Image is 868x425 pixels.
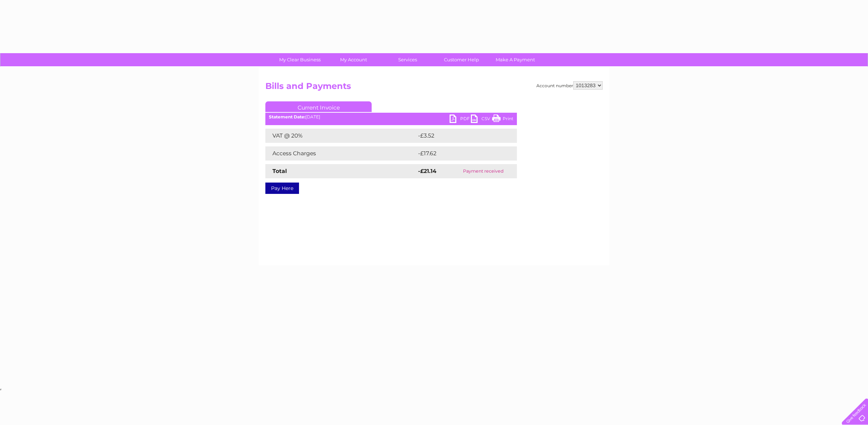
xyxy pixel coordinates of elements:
[265,114,517,119] div: [DATE]
[536,81,603,90] div: Account number
[265,129,416,143] td: VAT @ 20%
[378,53,437,66] a: Services
[265,183,299,194] a: Pay Here
[450,164,517,178] td: Payment received
[432,53,491,66] a: Customer Help
[416,129,502,143] td: -£3.52
[265,101,372,112] a: Current Invoice
[418,168,436,174] strong: -£21.14
[471,114,492,125] a: CSV
[450,114,471,125] a: PDF
[265,81,603,95] h2: Bills and Payments
[325,53,383,66] a: My Account
[416,146,503,161] td: -£17.62
[492,114,513,125] a: Print
[272,168,287,174] strong: Total
[265,146,416,161] td: Access Charges
[271,53,329,66] a: My Clear Business
[269,114,305,119] b: Statement Date:
[486,53,545,66] a: Make A Payment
